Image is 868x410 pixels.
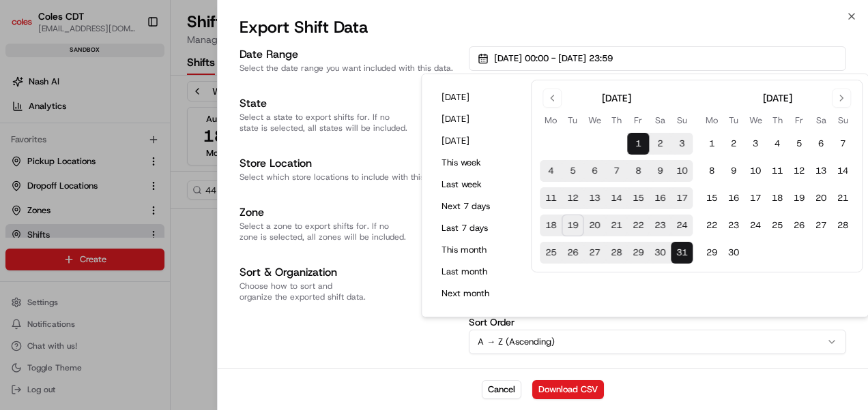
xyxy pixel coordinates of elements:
[240,155,458,172] h3: Store Location
[129,197,219,210] span: API Documentation
[435,153,517,172] button: This week
[723,160,744,182] button: 9
[435,284,517,303] button: Next month
[540,215,562,236] button: 18
[435,175,517,194] button: Last week
[744,133,766,155] button: 3
[435,197,517,216] button: Next 7 days
[649,242,671,264] button: 30
[583,215,605,236] button: 20
[788,133,810,155] button: 5
[766,215,788,236] button: 25
[8,191,110,216] a: 📗Knowledge Base
[240,264,458,281] h3: Sort & Organization
[240,204,458,221] h3: Zone
[627,242,649,264] button: 29
[605,242,627,264] button: 28
[832,160,854,182] button: 14
[649,215,671,236] button: 23
[810,215,832,236] button: 27
[240,221,458,242] p: Select a zone to export shifts for. If no zone is selected, all zones will be included.
[14,13,41,40] img: Nash
[435,262,517,281] button: Last month
[671,160,693,182] button: 10
[649,187,671,209] button: 16
[240,281,458,302] p: Choose how to sort and organize the exported shift data.
[832,113,854,127] th: Sunday
[605,160,627,182] button: 7
[766,160,788,182] button: 11
[562,242,583,264] button: 26
[701,242,723,264] button: 29
[671,215,693,236] button: 24
[562,215,583,236] button: 19
[649,113,671,127] th: Saturday
[583,160,605,182] button: 6
[744,187,766,209] button: 17
[562,160,583,182] button: 5
[540,187,562,209] button: 11
[110,191,225,216] a: 💻API Documentation
[602,91,631,105] div: [DATE]
[763,91,792,105] div: [DATE]
[788,160,810,182] button: 12
[701,160,723,182] button: 8
[832,187,854,209] button: 21
[583,187,605,209] button: 13
[562,187,583,209] button: 12
[605,113,627,127] th: Thursday
[232,133,248,150] button: Start new chat
[240,46,458,63] h3: Date Range
[766,113,788,127] th: Thursday
[583,242,605,264] button: 27
[810,187,832,209] button: 20
[435,110,517,129] button: [DATE]
[540,242,562,264] button: 25
[14,129,38,154] img: 1736555255976-a54dd68f-1ca7-489b-9aae-adbdc363a1c4
[605,215,627,236] button: 21
[671,187,693,209] button: 17
[605,187,627,209] button: 14
[14,54,248,76] p: Welcome 👋
[701,187,723,209] button: 15
[540,160,562,182] button: 4
[542,89,562,108] button: Go to previous month
[482,380,521,399] button: Cancel
[744,215,766,236] button: 24
[27,197,104,210] span: Knowledge Base
[810,113,832,127] th: Saturday
[788,113,810,127] th: Friday
[766,187,788,209] button: 18
[240,112,458,133] p: Select a state to export shifts for. If no state is selected, all states will be included.
[788,215,810,236] button: 26
[435,88,517,107] button: [DATE]
[766,133,788,155] button: 4
[494,52,613,65] span: [DATE] 00:00 - [DATE] 23:59
[240,16,846,38] h2: Export Shift Data
[723,215,744,236] button: 23
[671,133,693,155] button: 3
[671,242,693,264] button: 31
[627,187,649,209] button: 15
[788,187,810,209] button: 19
[469,317,846,327] label: Sort Order
[240,95,458,112] h3: State
[35,87,225,101] input: Clear
[136,230,165,240] span: Pylon
[627,113,649,127] th: Friday
[532,380,604,399] button: Download CSV
[435,240,517,259] button: This month
[627,133,649,155] button: 1
[14,198,25,209] div: 📗
[723,242,744,264] button: 30
[744,113,766,127] th: Wednesday
[810,160,832,182] button: 13
[115,198,126,209] div: 💻
[583,113,605,127] th: Wednesday
[540,113,562,127] th: Monday
[649,160,671,182] button: 9
[744,160,766,182] button: 10
[96,230,165,240] a: Powered byPylon
[46,129,224,143] div: Start new chat
[435,131,517,151] button: [DATE]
